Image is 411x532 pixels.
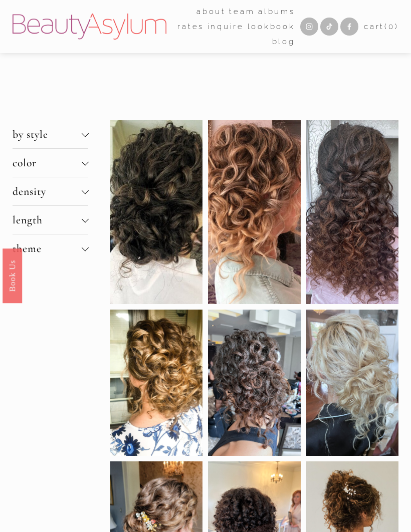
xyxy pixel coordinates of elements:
[272,34,295,49] a: Blog
[13,14,166,40] img: Beauty Asylum | Bridal Hair &amp; Makeup Charlotte &amp; Atlanta
[229,5,255,19] span: team
[13,177,89,205] button: density
[196,4,226,19] a: folder dropdown
[177,19,204,34] a: Rates
[300,18,318,36] a: Instagram
[13,234,89,262] button: theme
[258,4,295,19] a: albums
[364,20,398,34] a: 0 items in cart
[320,18,338,36] a: TikTok
[388,22,395,31] span: 0
[13,156,82,169] span: color
[13,149,89,177] button: color
[13,242,82,255] span: theme
[248,19,295,34] a: Lookbook
[13,213,82,226] span: length
[13,128,82,141] span: by style
[229,4,255,19] a: folder dropdown
[384,22,398,31] span: ( )
[208,19,244,34] a: Inquire
[340,18,358,36] a: Facebook
[13,206,89,234] button: length
[3,248,22,303] a: Book Us
[196,5,226,19] span: about
[13,120,89,148] button: by style
[13,185,82,198] span: density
